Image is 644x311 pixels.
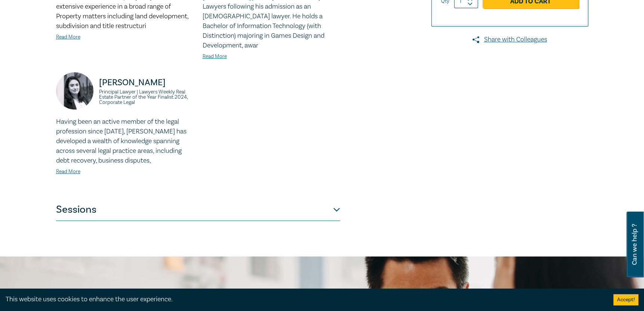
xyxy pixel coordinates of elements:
[203,53,227,60] a: Read More
[99,77,194,89] p: [PERSON_NAME]
[99,89,194,105] small: Principal Lawyer | Lawyers Weekly Real Estate Partner of the Year Finalist 2024, Corporate Legal
[56,72,93,110] img: https://s3.ap-southeast-2.amazonaws.com/leo-cussen-store-production-content/Contacts/Zohra%20Ali/...
[613,294,638,305] button: Accept cookies
[631,216,638,273] span: Can we help ?
[56,168,80,175] a: Read More
[56,34,80,40] a: Read More
[56,117,194,166] p: Having been an active member of the legal profession since [DATE], [PERSON_NAME] has developed a ...
[6,295,602,304] div: This website uses cookies to enhance the user experience.
[56,198,340,221] button: Sessions
[431,35,588,44] a: Share with Colleagues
